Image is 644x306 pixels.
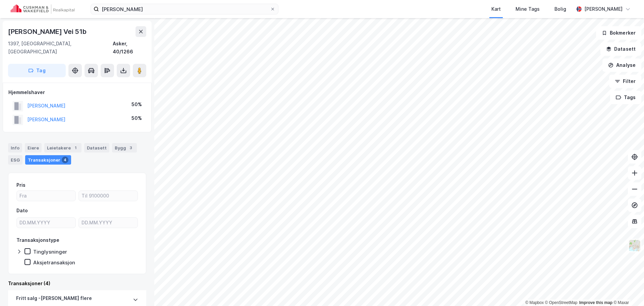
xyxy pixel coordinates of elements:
div: Asker, 40/1266 [113,40,146,56]
div: ESG [8,155,22,165]
img: cushman-wakefield-realkapital-logo.202ea83816669bd177139c58696a8fa1.svg [11,4,74,14]
a: Improve this map [579,300,612,305]
div: Bolig [554,5,566,13]
div: 1397, [GEOGRAPHIC_DATA], [GEOGRAPHIC_DATA] [8,40,113,56]
div: Pris [16,181,25,189]
div: 3 [127,144,134,151]
div: Transaksjoner [25,155,71,165]
div: 50% [131,100,142,108]
div: Fritt salg - [PERSON_NAME] flere [16,294,92,305]
div: Hjemmelshaver [8,88,146,96]
div: Dato [16,207,28,215]
input: Søk på adresse, matrikkel, gårdeiere, leietakere eller personer [99,4,270,14]
button: Tags [610,91,641,104]
input: DD.MM.YYYY [17,218,75,228]
div: [PERSON_NAME] Vei 51b [8,26,88,37]
img: Z [628,239,641,252]
div: Info [8,143,22,152]
a: Mapbox [525,300,544,305]
input: Fra [17,191,75,201]
div: Kart [491,5,501,13]
div: Kontrollprogram for chat [610,274,644,306]
div: 50% [131,114,142,122]
div: [PERSON_NAME] [584,5,623,13]
iframe: Chat Widget [610,274,644,306]
div: 4 [62,157,68,163]
div: Transaksjoner (4) [8,279,146,288]
button: Analyse [602,58,641,72]
button: Tag [8,64,66,77]
div: 1 [72,144,79,151]
div: Tinglysninger [33,249,67,255]
div: Mine Tags [516,5,540,13]
div: Leietakere [44,143,82,152]
button: Bokmerker [596,26,641,40]
div: Bygg [112,143,137,152]
button: Datasett [600,42,641,56]
div: Transaksjonstype [16,236,59,244]
input: Til 9100000 [79,191,138,201]
div: Eiere [25,143,42,152]
input: DD.MM.YYYY [79,218,138,228]
div: Aksjetransaksjon [33,259,75,266]
div: Datasett [84,143,109,152]
a: OpenStreetMap [545,300,578,305]
button: Filter [609,75,641,88]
